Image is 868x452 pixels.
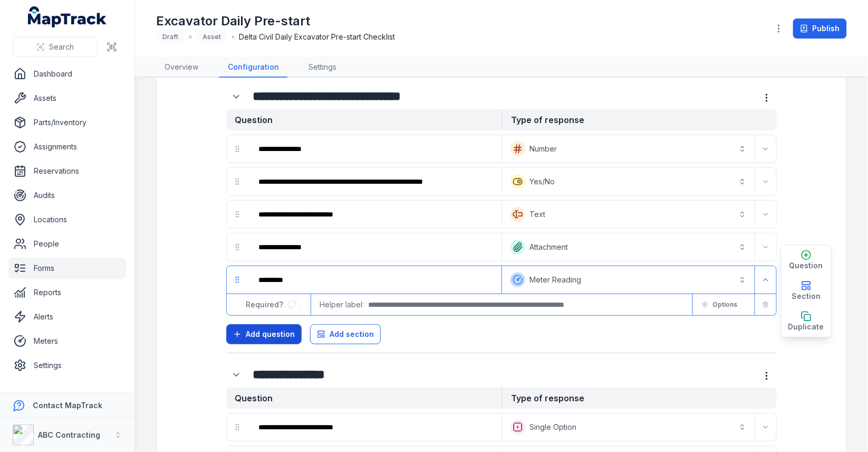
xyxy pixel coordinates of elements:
[156,13,395,30] h1: Excavator Daily Pre-start
[233,210,242,219] svg: drag
[13,37,98,57] button: Search
[757,140,774,157] button: Expand
[300,58,345,78] a: Settings
[38,430,100,439] strong: ABC Contracting
[757,419,774,436] button: Expand
[789,260,823,271] span: Question
[757,173,774,190] button: Expand
[219,58,287,78] a: Configuration
[8,355,126,376] a: Settings
[8,209,126,230] a: Locations
[33,401,102,410] strong: Contact MapTrack
[156,30,185,44] div: Draft
[226,388,501,409] strong: Question
[504,416,753,439] button: Single Option
[695,296,744,314] button: Options
[227,417,248,438] div: drag
[227,204,248,225] div: drag
[227,237,248,258] div: drag
[788,322,824,332] span: Duplicate
[49,42,74,52] span: Search
[8,233,126,255] a: People
[233,177,242,186] svg: drag
[8,112,126,133] a: Parts/Inventory
[233,243,242,251] svg: drag
[233,276,242,284] svg: drag
[250,137,499,161] div: :r1mq:-form-item-label
[250,416,499,439] div: :r1o0:-form-item-label
[782,276,831,306] button: Section
[782,245,831,276] button: Question
[246,300,287,309] span: Required?
[757,271,774,288] button: Expand
[504,236,753,259] button: Attachment
[226,365,246,385] button: Expand
[28,6,107,27] a: MapTrack
[330,329,374,340] span: Add section
[504,268,753,291] button: Meter Reading
[156,58,207,78] a: Overview
[233,423,242,431] svg: drag
[250,170,499,193] div: :r1n0:-form-item-label
[782,306,831,337] button: Duplicate
[712,300,737,309] span: Options
[504,137,753,161] button: Number
[250,236,499,259] div: :r1nc:-form-item-label
[8,306,126,327] a: Alerts
[226,87,246,107] button: Expand
[227,171,248,192] div: drag
[250,203,499,226] div: :r1n6:-form-item-label
[8,282,126,303] a: Reports
[250,268,499,291] div: :r1ni:-form-item-label
[226,109,501,130] strong: Question
[226,324,302,344] button: Add question
[504,203,753,226] button: Text
[793,18,847,39] button: Publish
[8,258,126,279] a: Forms
[246,329,295,340] span: Add question
[233,145,242,153] svg: drag
[757,366,777,386] button: more-detail
[227,138,248,159] div: drag
[226,365,248,385] div: :r1no:-form-item-label
[8,136,126,157] a: Assignments
[757,206,774,223] button: Expand
[504,170,753,193] button: Yes/No
[320,299,364,310] span: Helper label:
[196,30,227,44] div: Asset
[239,32,395,42] span: Delta Civil Daily Excavator Pre-start Checklist
[501,109,777,130] strong: Type of response
[287,300,302,309] input: :r1sq:-form-item-label
[8,185,126,206] a: Audits
[501,388,777,409] strong: Type of response
[227,269,248,290] div: drag
[757,88,777,108] button: more-detail
[792,291,821,302] span: Section
[226,87,248,107] div: :r1mi:-form-item-label
[8,161,126,182] a: Reservations
[8,88,126,109] a: Assets
[310,324,381,344] button: Add section
[8,63,126,84] a: Dashboard
[8,331,126,352] a: Meters
[757,239,774,256] button: Expand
